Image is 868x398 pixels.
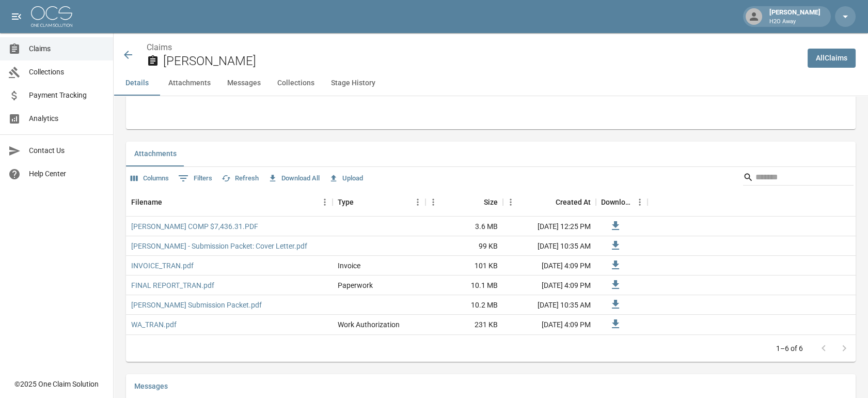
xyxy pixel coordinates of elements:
[338,319,400,330] div: Work Authorization
[596,188,648,217] div: Download
[503,315,596,334] div: [DATE] 4:09 PM
[632,194,648,210] button: Menu
[323,71,384,96] button: Stage History
[114,71,868,96] div: anchor tabs
[114,71,160,96] button: Details
[425,256,503,275] div: 101 KB
[425,217,503,236] div: 3.6 MB
[131,319,177,330] a: WA_TRAN.pdf
[31,6,72,27] img: ocs-logo-white-transparent.png
[317,194,333,210] button: Menu
[265,171,322,187] button: Download All
[131,241,307,251] a: [PERSON_NAME] - Submission Packet: Cover Letter.pdf
[29,169,105,179] span: Help Center
[484,188,498,217] div: Size
[219,171,261,187] button: Refresh
[29,43,105,54] span: Claims
[131,261,194,271] a: INVOICE_TRAN.pdf
[326,171,366,187] button: Upload
[131,300,262,310] a: [PERSON_NAME] Submission Packet.pdf
[131,280,214,290] a: FINAL REPORT_TRAN.pdf
[556,188,591,217] div: Created At
[29,145,105,156] span: Contact Us
[131,221,258,232] a: [PERSON_NAME] COMP $7,436.31.PDF
[769,18,820,26] p: H2O Away
[425,188,503,217] div: Size
[126,188,333,217] div: Filename
[29,90,105,101] span: Payment Tracking
[128,171,171,187] button: Select columns
[425,295,503,315] div: 10.2 MB
[147,42,172,52] a: Claims
[776,343,803,354] p: 1–6 of 6
[163,54,799,69] h2: [PERSON_NAME]
[126,142,856,166] div: related-list tabs
[147,41,799,54] nav: breadcrumb
[338,280,373,290] div: Paperwork
[503,295,596,315] div: [DATE] 10:35 AM
[29,67,105,78] span: Collections
[503,256,596,275] div: [DATE] 4:09 PM
[425,194,441,210] button: Menu
[176,170,215,187] button: Show filters
[14,379,99,389] div: © 2025 One Claim Solution
[131,188,162,217] div: Filename
[743,169,854,188] div: Search
[338,188,354,217] div: Type
[126,142,185,166] button: Attachments
[333,188,425,217] div: Type
[425,315,503,334] div: 231 KB
[269,71,323,96] button: Collections
[6,6,27,27] button: open drawer
[503,194,518,210] button: Menu
[160,71,219,96] button: Attachments
[503,275,596,295] div: [DATE] 4:09 PM
[425,236,503,256] div: 99 KB
[503,217,596,236] div: [DATE] 12:25 PM
[410,194,425,210] button: Menu
[503,236,596,256] div: [DATE] 10:35 AM
[808,49,856,68] a: AllClaims
[219,71,269,96] button: Messages
[601,188,632,217] div: Download
[765,7,825,26] div: [PERSON_NAME]
[29,113,105,124] span: Analytics
[338,261,360,271] div: Invoice
[425,275,503,295] div: 10.1 MB
[503,188,596,217] div: Created At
